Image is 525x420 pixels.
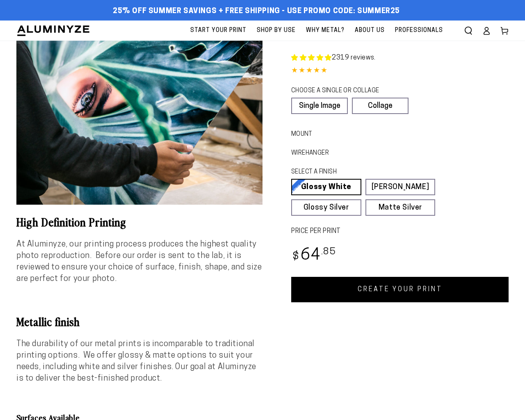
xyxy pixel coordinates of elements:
span: Professionals [395,25,443,36]
a: Matte Silver [365,199,436,216]
bdi: 64 [291,248,336,264]
a: Start Your Print [186,21,251,41]
a: About Us [351,21,389,41]
span: Why Metal? [306,25,345,36]
a: Professionals [391,21,447,41]
legend: Mount [291,130,304,139]
a: CREATE YOUR PRINT [291,277,509,302]
a: Glossy White [291,179,361,195]
summary: Search our site [459,22,477,40]
a: Glossy Silver [291,199,361,216]
a: Why Metal? [302,21,349,41]
legend: WireHanger [291,149,314,158]
a: Shop By Use [253,21,300,41]
label: PRICE PER PRINT [291,227,509,236]
div: 4.85 out of 5.0 stars [291,65,509,77]
span: The durability of our metal prints is incomparable to traditional printing options. We offer glos... [16,340,256,383]
legend: CHOOSE A SINGLE OR COLLAGE [291,87,401,96]
a: [PERSON_NAME] [365,179,436,195]
a: Single Image [291,98,348,114]
span: 25% off Summer Savings + Free Shipping - Use Promo Code: SUMMER25 [113,7,400,16]
b: Metallic finish [16,313,80,329]
span: At Aluminyze, our printing process produces the highest quality photo reproduction. Before our or... [16,240,262,283]
img: Aluminyze [16,25,90,37]
span: About Us [355,25,385,36]
span: Start Your Print [190,25,247,36]
legend: SELECT A FINISH [291,168,418,177]
span: Shop By Use [257,25,296,36]
sup: .85 [321,247,336,257]
a: Collage [352,98,409,114]
span: $ [292,251,299,262]
b: High Definition Printing [16,214,126,229]
media-gallery: Gallery Viewer [16,41,262,205]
